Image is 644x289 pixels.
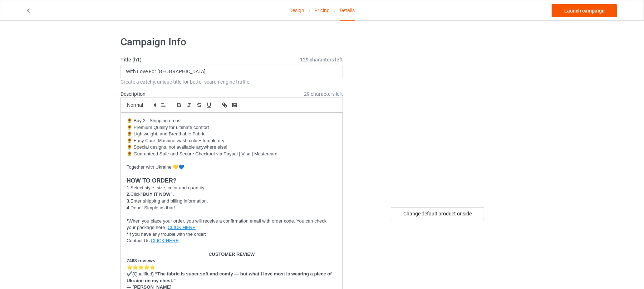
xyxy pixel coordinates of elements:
[208,251,255,257] strong: CUSTOMER REVIEW
[127,271,134,276] strong: ✔️(
[127,271,337,284] p: Qualified
[121,56,343,63] label: Title (h1)
[141,191,173,197] strong: "BUY IT NOW"
[121,78,343,85] div: Create a catchy, unique title for better search engine traffic.
[127,265,155,270] strong: ⭐️⭐️⭐️⭐️⭐️
[127,198,131,204] strong: 3.
[127,144,337,151] p: 🌻 Special designs, not available anywhere else!
[151,238,179,243] a: CLICK HERE
[127,218,337,231] p: When you place your order, you will receive a confirmation email with order code. You can check y...
[391,207,484,220] div: Change default product or side
[121,36,343,49] h1: Campaign Info
[127,124,337,131] p: 🌻 Premium Quality for ultimate comfort
[127,177,177,184] strong: HOW TO ORDER?
[121,91,146,97] label: Description
[127,185,131,190] strong: 1.
[304,90,343,98] span: 29 characters left
[314,0,330,20] a: Pricing
[127,131,337,138] p: 🌻 Lightweight, and Breathable Fabric
[127,205,131,210] strong: 4.
[552,4,617,17] a: Launch campaign
[300,56,343,63] span: 129 characters left
[127,231,337,238] p: If you have any trouble with the order:
[127,238,337,244] p: Contact Us:
[168,225,196,230] a: CLICK HERE
[127,118,337,124] p: 🌻 Buy 2 - Shipping on us!
[127,138,337,144] p: 🌻 Easy Care: Machine wash cold + tumble dry
[127,185,337,191] p: Select style, size, color and quantity.
[127,191,131,197] strong: 2.
[127,271,333,283] strong: ) “The fabric is super soft and comfy — but what I love most is wearing a piece of Ukraine on my ...
[127,258,155,263] strong: 7468 reviews
[127,191,337,198] p: Click .
[289,0,304,20] a: Design
[340,0,355,21] div: Details
[127,164,337,171] p: Together with Ukraine 💛💙
[127,151,337,158] p: 🌻 Guaranteed Safe and Secure Checkout via Paypal | Visa | Mastercard
[127,205,337,211] p: Done! Simple as that!
[127,198,337,205] p: Enter shipping and billing information.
